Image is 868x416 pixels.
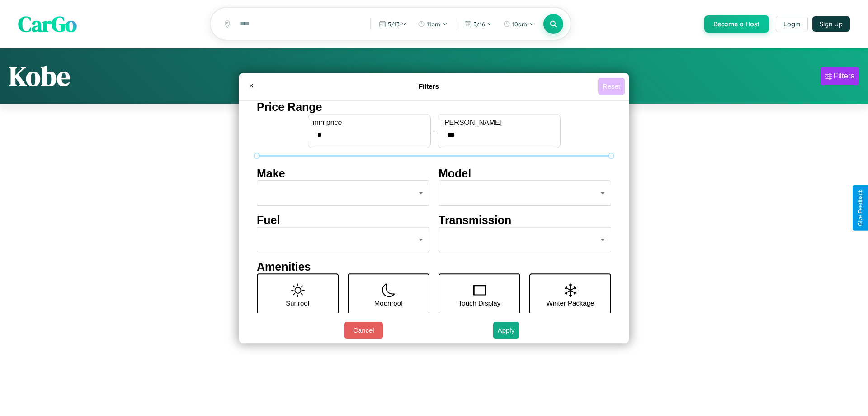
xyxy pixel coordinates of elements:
span: 5 / 13 [388,20,400,28]
span: CarGo [18,9,77,39]
button: 5/16 [460,17,497,31]
p: Touch Display [458,297,500,309]
button: Reset [598,78,625,95]
h4: Fuel [257,214,429,227]
button: Cancel [344,322,383,339]
button: 5/13 [374,17,411,31]
span: 5 / 16 [473,20,485,28]
button: Apply [493,322,519,339]
h4: Amenities [257,260,611,273]
div: Filters [834,72,854,81]
p: Moonroof [374,297,403,309]
button: Sign Up [812,16,850,32]
p: - [433,124,435,137]
p: Sunroof [286,297,310,309]
h1: Kobe [9,57,70,95]
label: [PERSON_NAME] [443,119,556,127]
button: Become a Host [704,15,769,33]
span: 11pm [427,20,440,28]
h4: Filters [259,82,598,90]
button: Filters [821,67,859,85]
button: Login [776,16,808,32]
label: min price [313,119,426,127]
h4: Model [439,167,611,180]
p: Winter Package [547,297,594,309]
h4: Price Range [257,100,611,114]
button: 10am [499,17,539,31]
button: 11pm [413,17,452,31]
span: 10am [512,20,527,28]
div: Give Feedback [857,190,863,226]
h4: Transmission [439,214,611,227]
h4: Make [257,167,429,180]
